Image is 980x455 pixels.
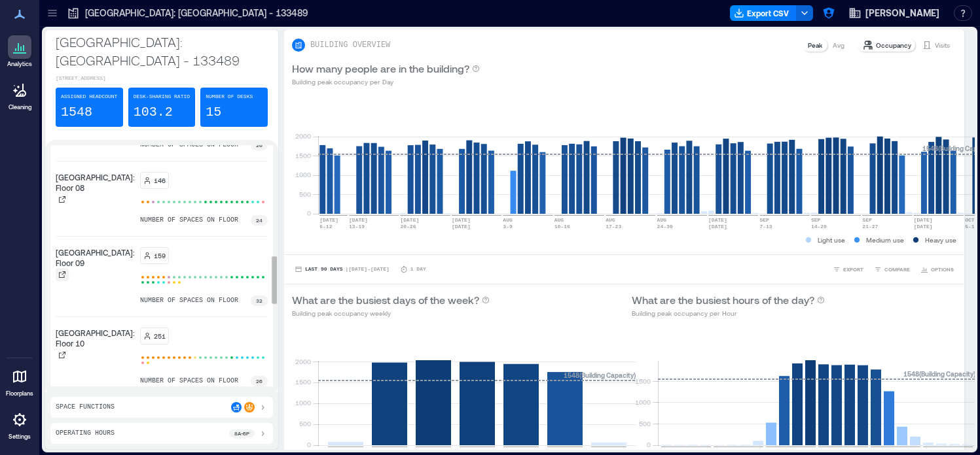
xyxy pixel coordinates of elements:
text: 12pm [818,448,831,454]
text: 12am [661,448,674,454]
button: Export CSV [730,5,797,21]
p: 26 [256,141,263,149]
text: SEP [811,217,821,223]
text: AUG [657,217,667,223]
text: [DATE] [372,448,391,454]
text: 14-20 [811,224,827,229]
a: Cleaning [3,75,36,115]
tspan: 2000 [295,358,311,365]
tspan: 0 [307,209,311,217]
p: [GEOGRAPHIC_DATA]: [GEOGRAPHIC_DATA] - 133489 [85,7,308,20]
text: 8am [766,448,776,454]
p: [GEOGRAPHIC_DATA]: Floor 10 [56,328,135,348]
text: [DATE] [914,217,933,223]
text: [DATE] [319,217,338,223]
p: [GEOGRAPHIC_DATA]: [GEOGRAPHIC_DATA] - 133489 [56,33,268,69]
text: [DATE] [416,448,435,454]
tspan: 0 [307,441,311,448]
span: OPTIONS [931,265,954,273]
text: [DATE] [400,217,419,223]
tspan: 1000 [295,171,311,178]
p: Heavy use [925,235,956,245]
text: 4am [714,448,723,454]
p: [GEOGRAPHIC_DATA]: Floor 09 [56,247,135,268]
tspan: 1500 [295,152,311,160]
p: 146 [154,175,166,186]
tspan: 1000 [295,399,311,407]
text: AUG [554,217,564,223]
text: [DATE] [460,448,479,454]
tspan: 1500 [295,378,311,386]
text: [DATE] [591,448,610,454]
p: [GEOGRAPHIC_DATA]: Floor 08 [56,172,135,193]
text: 4pm [871,448,880,454]
text: 20-26 [400,224,416,229]
text: SEP [759,217,769,223]
text: 7-13 [759,224,772,229]
p: number of spaces on floor [140,295,238,306]
p: 103.2 [134,103,173,122]
text: [DATE] [708,224,727,229]
text: [DATE] [708,217,727,223]
p: 8a - 6p [234,430,249,437]
p: Desk-sharing ratio [134,93,190,101]
p: Building peak occupancy per Day [292,76,480,87]
p: 251 [154,331,166,341]
p: [STREET_ADDRESS] [56,75,268,82]
span: EXPORT [843,265,863,273]
text: [DATE] [914,224,933,229]
text: [DATE] [547,448,566,454]
p: Operating Hours [56,428,115,439]
text: [DATE] [328,448,347,454]
button: COMPARE [871,263,913,276]
span: [PERSON_NAME] [865,7,939,20]
p: Visits [935,40,950,50]
text: 6-12 [319,224,332,229]
text: 8pm [923,448,933,454]
button: Last 90 Days |[DATE]-[DATE] [292,263,392,276]
p: Building peak occupancy per Hour [632,308,825,318]
p: 159 [154,250,166,261]
text: [DATE] [503,448,522,454]
p: Cleaning [9,103,31,111]
p: Peak [808,40,822,50]
p: 32 [256,297,263,305]
text: 24-30 [657,224,673,229]
p: Building peak occupancy weekly [292,308,490,318]
p: What are the busiest days of the week? [292,292,479,308]
a: Settings [4,404,35,445]
text: [DATE] [349,217,368,223]
text: [DATE] [452,224,471,229]
a: Analytics [3,31,36,72]
p: Avg [833,40,844,50]
p: Space Functions [56,402,115,413]
p: Medium use [866,235,904,245]
button: EXPORT [830,263,866,276]
tspan: 500 [299,420,311,428]
p: Floorplans [6,390,33,397]
text: SEP [862,217,872,223]
text: AUG [503,217,513,223]
p: Settings [9,433,31,441]
text: 5-11 [965,224,977,229]
text: 10-16 [554,224,570,229]
p: 1 Day [410,265,426,273]
tspan: 2000 [295,132,311,140]
text: 3-9 [503,224,513,229]
p: How many people are in the building? [292,61,469,76]
p: BUILDING OVERVIEW [310,40,390,50]
text: [DATE] [452,217,471,223]
a: Floorplans [2,361,37,401]
text: 17-23 [606,224,621,229]
text: 21-27 [862,224,878,229]
tspan: 1500 [635,377,651,385]
button: OPTIONS [918,263,956,276]
p: number of spaces on floor [140,140,238,150]
tspan: 0 [647,441,651,448]
span: COMPARE [884,265,910,273]
tspan: 1000 [635,398,651,406]
p: Occupancy [876,40,911,50]
p: number of spaces on floor [140,376,238,386]
p: 1548 [61,103,92,122]
text: AUG [606,217,615,223]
